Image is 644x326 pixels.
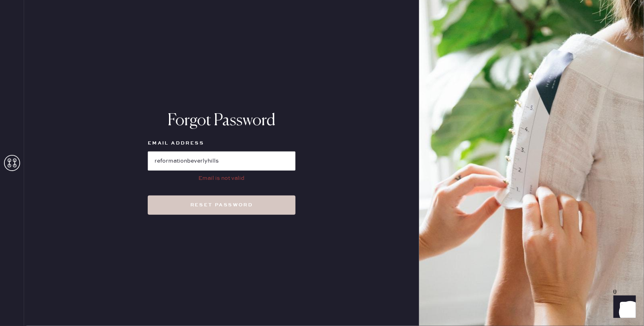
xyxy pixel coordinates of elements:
[148,139,296,148] label: Email Address
[148,111,296,130] h1: Forgot Password
[148,196,296,215] button: Reset Password
[148,174,296,183] div: Email is not valid
[606,290,640,324] iframe: Front Chat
